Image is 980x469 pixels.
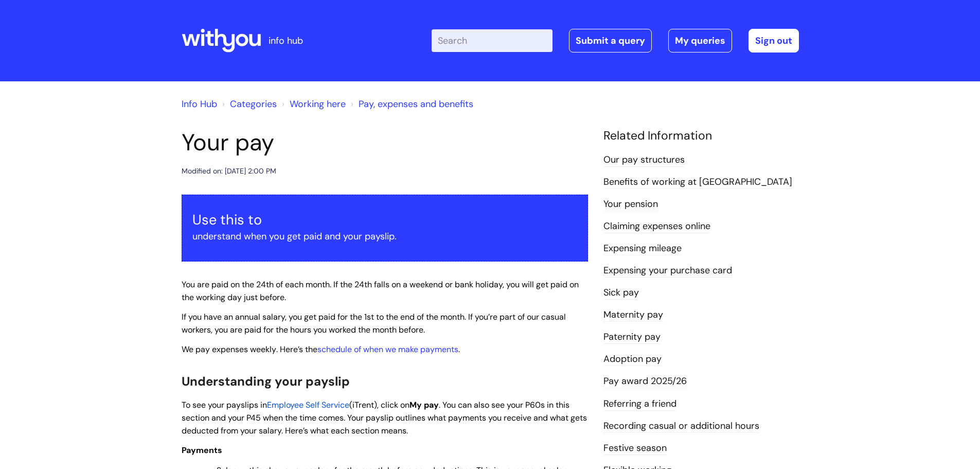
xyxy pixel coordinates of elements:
[182,98,217,110] a: Info Hub
[603,220,710,233] a: Claiming expenses online
[182,445,222,456] span: Payments
[432,29,553,52] input: Search
[192,228,577,245] p: understand when you get paid and your payslip.
[182,129,588,157] h1: Your pay
[348,96,473,112] li: Pay, expenses and benefits
[230,98,277,110] a: Categories
[182,165,276,178] div: Modified on: [DATE] 2:00 PM
[603,442,667,455] a: Festive season
[182,344,460,355] span: . Here’s the .
[432,29,799,53] div: | -
[603,176,792,189] a: Benefits of working at [GEOGRAPHIC_DATA]
[182,399,267,410] span: To see your payslips in
[603,420,759,433] a: Recording casual or additional hours
[603,286,639,300] a: Sick pay
[603,242,682,255] a: Expensing mileage
[220,96,277,112] li: Solution home
[279,96,346,112] li: Working here
[603,153,685,167] a: Our pay structures
[603,198,658,211] a: Your pension
[182,279,579,303] span: You are paid on the 24th of each month. If the 24th falls on a weekend or bank holiday, you will ...
[267,399,349,410] a: Employee Self Service
[192,212,577,228] h3: Use this to
[603,264,732,277] a: Expensing your purchase card
[182,373,350,389] span: Understanding your payslip
[269,32,303,49] p: info hub
[182,399,587,436] span: . You can also see your P60s in this section and your P45 when the time comes. Your payslip outli...
[749,29,799,53] a: Sign out
[349,399,409,410] span: (iTrent), click on
[603,331,661,344] a: Paternity pay
[603,375,687,388] a: Pay award 2025/26
[603,129,799,143] h4: Related Information
[603,353,662,366] a: Adoption pay
[359,98,473,110] a: Pay, expenses and benefits
[603,308,663,322] a: Maternity pay
[290,98,346,110] a: Working here
[569,29,652,53] a: Submit a query
[668,29,732,53] a: My queries
[317,344,458,355] a: schedule of when we make payments
[182,311,566,335] span: If you have an annual salary, you get paid for the 1st to the end of the month. If you’re part of...
[409,399,439,410] span: My pay
[182,344,276,355] span: We pay expenses weekly
[603,397,676,411] a: Referring a friend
